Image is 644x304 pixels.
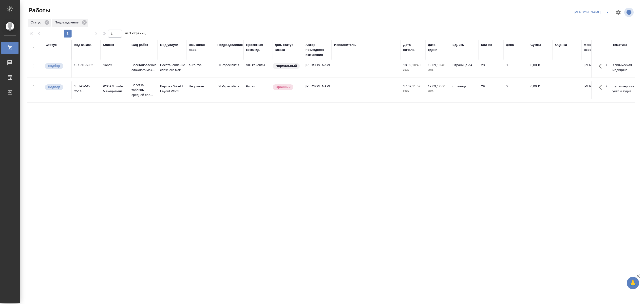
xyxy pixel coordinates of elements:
[428,84,437,88] p: 19.09,
[276,63,297,68] p: Нормальный
[479,60,503,77] td: 28
[403,42,418,52] div: Дата начала
[450,60,479,77] td: Страница А4
[530,42,541,47] div: Сумма
[132,63,155,73] p: Восстановление сложного мак...
[74,42,92,47] div: Код заказа
[584,42,607,52] div: Менеджеры верстки
[528,60,553,77] td: 0,00 ₽
[596,81,608,93] button: Здесь прячутся важные кнопки
[46,42,57,47] div: Статус
[132,83,155,97] p: Верстка таблицы средней сло...
[244,60,272,77] td: VIP клиенты
[437,84,445,88] p: 12:00
[450,81,479,99] td: страница
[44,63,69,69] div: Можно подбирать исполнителей
[31,20,43,25] p: Статус
[28,19,51,27] div: Статус
[428,63,437,67] p: 19.09,
[246,42,270,52] div: Проектная команда
[55,20,80,25] p: Подразделение
[103,42,114,47] div: Клиент
[624,8,635,17] span: Посмотреть информацию
[160,42,178,47] div: Вид услуги
[412,63,420,67] p: 10:40
[572,8,612,16] div: split button
[244,81,272,99] td: Русал
[612,63,636,73] p: Клиническая медицина
[596,60,608,72] button: Здесь прячутся важные кнопки
[403,68,423,73] p: 2025
[276,85,290,90] p: Срочный
[186,81,215,99] td: Не указан
[48,85,60,90] p: Подбор
[125,30,146,38] span: из 1 страниц
[403,89,423,94] p: 2025
[403,84,412,88] p: 17.09,
[428,89,448,94] p: 2025
[132,42,148,47] div: Вид работ
[453,42,465,47] div: Ед. изм
[103,63,127,68] p: Sanofi
[189,42,212,52] div: Языковая пара
[334,42,356,47] div: Исполнитель
[403,63,412,67] p: 18.09,
[74,84,98,94] div: S_T-OP-C-25145
[612,42,627,47] div: Тематика
[629,278,637,288] span: 🙏
[215,60,244,77] td: DTPspecialists
[275,42,301,52] div: Доп. статус заказа
[44,84,69,91] div: Можно подбирать исполнителей
[303,81,332,99] td: [PERSON_NAME]
[103,84,127,94] p: РУСАЛ Глобал Менеджмент
[74,63,98,68] div: S_SNF-6902
[428,42,443,52] div: Дата сдачи
[303,60,332,77] td: [PERSON_NAME]
[215,81,244,99] td: DTPspecialists
[612,84,636,94] p: Бухгалтерский учет и аудит
[186,60,215,77] td: англ-рус
[584,63,607,68] p: [PERSON_NAME]
[428,68,448,73] p: 2025
[584,84,607,89] p: [PERSON_NAME]
[305,42,329,57] div: Автор последнего изменения
[160,63,184,73] p: Восстановление сложного мак...
[479,81,503,99] td: 29
[503,81,528,99] td: 0
[506,42,514,47] div: Цена
[481,42,492,47] div: Кол-во
[27,6,50,14] span: Работы
[627,277,639,289] button: 🙏
[503,60,528,77] td: 0
[528,81,553,99] td: 0,00 ₽
[48,63,60,68] p: Подбор
[612,6,624,18] span: Настроить таблицу
[52,19,88,27] div: Подразделение
[160,84,184,94] p: Верстка Word / Layout Word
[437,63,445,67] p: 10:40
[217,42,243,47] div: Подразделение
[412,84,420,88] p: 11:52
[555,42,567,47] div: Оценка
